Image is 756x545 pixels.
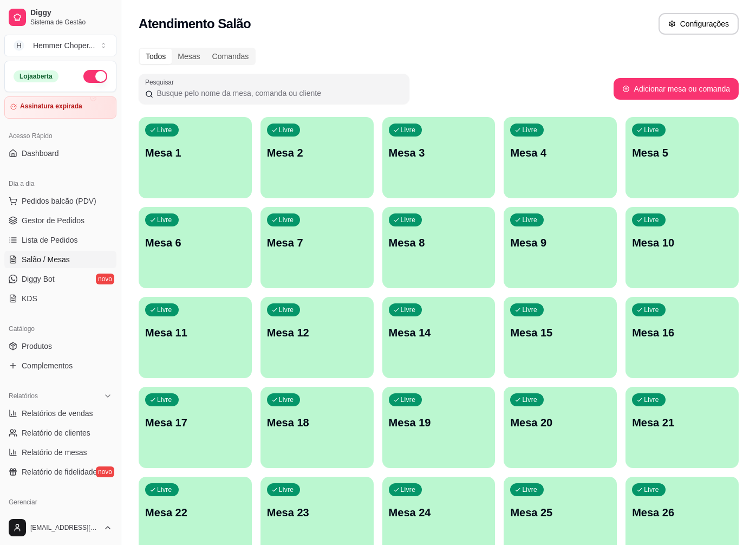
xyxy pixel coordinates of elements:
a: Assinatura expirada [4,96,116,119]
button: Pedidos balcão (PDV) [4,192,116,210]
p: Livre [522,395,537,404]
p: Mesa 14 [389,325,489,340]
p: Mesa 22 [145,505,245,520]
button: LivreMesa 10 [625,207,739,288]
p: Livre [644,395,659,404]
p: Mesa 25 [510,505,610,520]
button: LivreMesa 9 [504,207,617,288]
a: Lista de Pedidos [4,231,116,249]
p: Mesa 12 [267,325,367,340]
span: Diggy Bot [22,274,55,284]
div: Catálogo [4,320,116,338]
p: Mesa 7 [267,235,367,250]
p: Mesa 26 [632,505,732,520]
span: Lista de Pedidos [22,235,78,245]
a: Complementos [4,357,116,374]
button: LivreMesa 16 [625,297,739,378]
a: Produtos [4,338,116,355]
a: KDS [4,290,116,307]
p: Livre [401,126,416,134]
button: LivreMesa 6 [139,207,252,288]
span: Pedidos balcão (PDV) [22,196,96,206]
p: Livre [522,216,537,224]
span: Gestor de Pedidos [22,215,84,226]
span: Relatório de clientes [22,427,90,438]
div: Mesas [172,49,206,64]
p: Livre [644,216,659,224]
span: Produtos [22,341,52,352]
p: Livre [401,306,416,314]
a: Gestor de Pedidos [4,212,116,229]
button: LivreMesa 14 [382,297,496,378]
button: LivreMesa 21 [625,387,739,468]
p: Mesa 8 [389,235,489,250]
button: Adicionar mesa ou comanda [614,78,739,100]
button: Alterar Status [83,70,107,83]
p: Mesa 9 [510,235,610,250]
p: Livre [279,216,294,224]
p: Livre [644,306,659,314]
p: Livre [279,126,294,134]
p: Mesa 11 [145,325,245,340]
span: Relatórios de vendas [22,408,93,419]
p: Mesa 10 [632,235,732,250]
p: Livre [522,126,537,134]
h2: Atendimento Salão [139,15,251,33]
button: LivreMesa 4 [504,117,617,198]
span: Salão / Mesas [22,254,70,265]
p: Livre [644,485,659,494]
div: Todos [140,49,172,64]
button: LivreMesa 8 [382,207,496,288]
a: Relatórios de vendas [4,405,116,422]
p: Mesa 5 [632,145,732,160]
p: Livre [279,306,294,314]
p: Mesa 2 [267,145,367,160]
p: Mesa 3 [389,145,489,160]
p: Mesa 15 [510,325,610,340]
p: Mesa 20 [510,415,610,430]
span: Relatório de mesas [22,447,87,458]
p: Mesa 1 [145,145,245,160]
label: Pesquisar [145,77,178,87]
p: Mesa 18 [267,415,367,430]
p: Mesa 19 [389,415,489,430]
div: Hemmer Choper ... [33,40,95,51]
article: Assinatura expirada [20,102,82,111]
button: Configurações [659,13,739,35]
div: Loja aberta [14,70,58,82]
a: Relatório de mesas [4,444,116,461]
p: Livre [157,126,172,134]
p: Mesa 4 [510,145,610,160]
span: Dashboard [22,148,59,159]
p: Livre [644,126,659,134]
p: Livre [157,306,172,314]
p: Livre [522,485,537,494]
p: Livre [401,485,416,494]
button: Select a team [4,35,116,56]
a: Diggy Botnovo [4,270,116,288]
button: [EMAIL_ADDRESS][DOMAIN_NAME] [4,515,116,541]
div: Gerenciar [4,494,116,511]
span: Complementos [22,360,73,371]
p: Livre [279,485,294,494]
p: Mesa 23 [267,505,367,520]
button: LivreMesa 17 [139,387,252,468]
a: Dashboard [4,145,116,162]
button: LivreMesa 15 [504,297,617,378]
p: Livre [157,485,172,494]
button: LivreMesa 19 [382,387,496,468]
p: Livre [279,395,294,404]
p: Livre [401,216,416,224]
button: LivreMesa 11 [139,297,252,378]
p: Livre [157,395,172,404]
button: LivreMesa 12 [260,297,374,378]
span: Relatório de fidelidade [22,466,97,477]
span: Diggy [30,8,112,18]
div: Acesso Rápido [4,127,116,145]
a: Salão / Mesas [4,251,116,268]
button: LivreMesa 5 [625,117,739,198]
button: LivreMesa 2 [260,117,374,198]
button: LivreMesa 18 [260,387,374,468]
p: Mesa 21 [632,415,732,430]
input: Pesquisar [153,88,403,99]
